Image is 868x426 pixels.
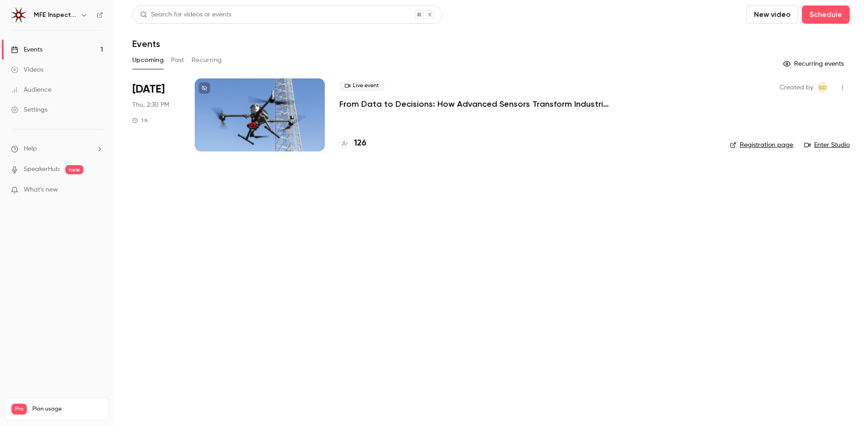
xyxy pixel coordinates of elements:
span: What's new [24,185,58,195]
div: Videos [11,65,43,74]
span: Spenser Dukowitz [817,82,828,93]
button: Past [171,53,184,68]
iframe: Noticeable Trigger [92,186,103,194]
h4: 126 [354,137,366,150]
a: From Data to Decisions: How Advanced Sensors Transform Industrial Inspections [339,99,613,109]
div: Events [11,45,42,54]
button: Recurring events [779,57,850,71]
span: Help [24,144,37,154]
div: 1 h [132,117,148,124]
h1: Events [132,38,160,49]
span: Thu, 2:30 PM [132,100,169,109]
button: Upcoming [132,53,164,68]
div: Audience [11,85,52,94]
span: new [65,165,83,174]
a: SpeakerHub [24,165,60,174]
span: Created by [780,82,813,93]
button: New video [746,5,798,24]
span: Plan usage [32,405,103,413]
span: SD [819,82,826,93]
span: [DATE] [132,82,165,97]
button: Schedule [802,5,850,24]
span: Live event [339,80,385,91]
button: Recurring [192,53,222,68]
a: Registration page [730,140,793,150]
div: Search for videos or events [140,10,231,20]
img: MFE Inspection Solutions [11,8,26,22]
li: help-dropdown-opener [11,144,103,154]
div: Sep 25 Thu, 1:30 PM (America/Chicago) [132,78,180,151]
h6: MFE Inspection Solutions [34,10,77,20]
a: Enter Studio [804,140,850,150]
div: Settings [11,105,47,114]
a: 126 [339,137,366,150]
span: Pro [11,404,27,415]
